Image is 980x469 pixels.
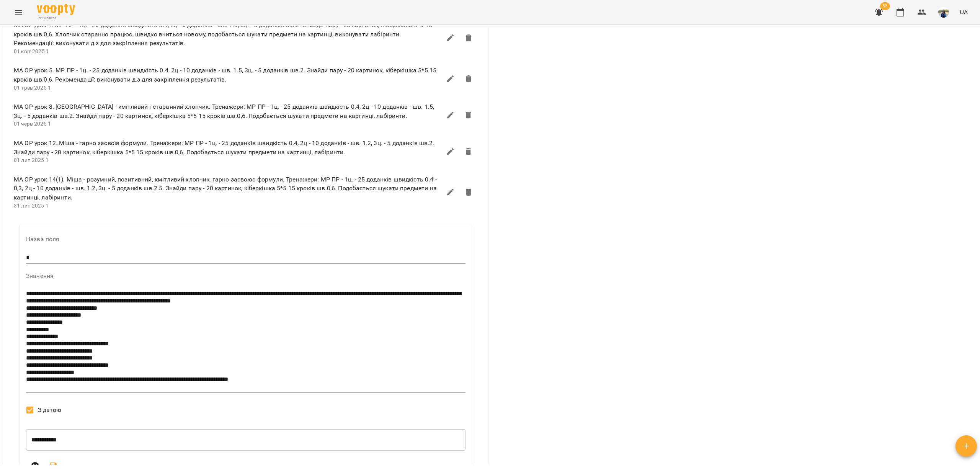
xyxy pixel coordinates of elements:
[26,236,465,242] label: Назва поля
[14,121,51,127] span: 01 черв 2025 1
[14,66,441,84] span: МА ОР урок 5. МР ПР - 1ц. - 25 доданків швидкість 0.4, 2ц - 10 доданків - шв. 1.5, 3ц. - 5 доданк...
[14,175,441,202] span: МА ОР урок 14(1). Міша - розумний, позитивний, кмітливий хлопчик, гарно засвоює формули. Тренажер...
[37,16,75,21] span: For Business
[880,2,890,10] span: 33
[26,273,465,279] label: Значення
[14,102,441,120] span: МА ОР урок 8. [GEOGRAPHIC_DATA] - кмітливий і старанний хлопчик. Тренажери: МР ПР - 1ц. - 25 дода...
[957,5,971,19] button: UA
[14,21,441,48] span: МА СГ урок 1. МР ПР - 1ц. - 20 доданків швидкість 0.4, 2ц - 6 доданків - шв. 1.3, 3ц. - 5 доданкі...
[14,203,49,209] span: 31 лип 2025 1
[9,3,28,21] button: Menu
[938,7,949,18] img: 79bf113477beb734b35379532aeced2e.jpg
[14,139,441,157] span: МА ОР урок 12. Міша - гарно засвоїв формули. Тренажери: МР ПР - 1ц. - 25 доданків швидкість 0.4, ...
[14,157,49,163] span: 01 лип 2025 1
[960,8,968,16] span: UA
[38,405,62,415] span: З датою
[37,4,75,15] img: Voopty Logo
[14,48,49,54] span: 01 квіт 2025 1
[14,85,51,91] span: 01 трав 2025 1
